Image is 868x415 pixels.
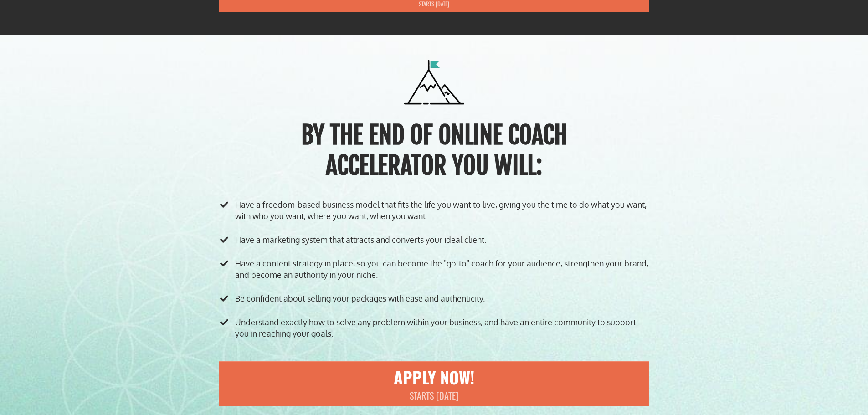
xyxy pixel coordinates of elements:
[219,199,649,225] li: ​Have a freedom-based business model that fits the life you want to live, giving you the time to ...
[219,258,649,284] li: ​Have a content strategy in place, so you can become the "go-to" coach for your audience, strengt...
[231,389,637,402] span: STARTS [DATE]
[219,293,649,307] li: ​Be confident about selling your packages with ease and authenticity.
[219,361,649,406] a: APPLY NOW! STARTS [DATE]
[389,365,479,389] span: APPLY NOW!
[301,120,567,181] b: By the end of Online Coach Accelerator you will:
[219,317,649,343] li: ​Understand exactly how to solve any problem within your business, and have an entire community t...
[219,234,649,249] li: ​Have a marketing system that attracts and converts your ideal client.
